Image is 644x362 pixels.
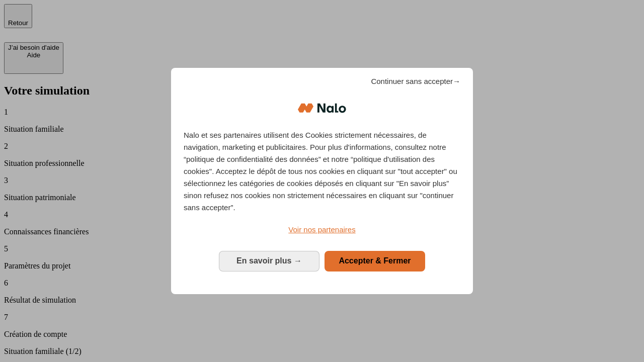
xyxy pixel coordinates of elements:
span: En savoir plus → [236,256,302,265]
p: Nalo et ses partenaires utilisent des Cookies strictement nécessaires, de navigation, marketing e... [184,129,460,214]
button: Accepter & Fermer: Accepter notre traitement des données et fermer [325,251,425,271]
a: Voir nos partenaires [184,224,460,236]
div: Bienvenue chez Nalo Gestion du consentement [171,68,473,294]
span: Continuer sans accepter→ [371,75,460,87]
span: Voir nos partenaires [288,225,355,234]
img: Logo [298,93,346,123]
button: En savoir plus: Configurer vos consentements [219,251,319,271]
span: Accepter & Fermer [339,256,411,265]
